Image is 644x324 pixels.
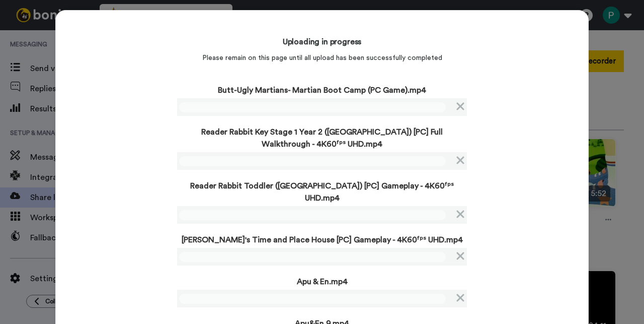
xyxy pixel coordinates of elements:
p: Reader Rabbit Key Stage 1 Year 2 ([GEOGRAPHIC_DATA]) [PC] Full Walkthrough - 4K60ᶠᵖˢ UHD.mp4 [177,126,467,150]
p: Please remain on this page until all upload has been successfully completed [202,53,442,63]
p: Apu & En.mp4 [177,276,467,288]
p: Butt-Ugly Martians- Martian Boot Camp (PC Game).mp4 [177,84,467,96]
p: [PERSON_NAME]'s Time and Place House [PC] Gameplay - 4K60ᶠᵖˢ UHD.mp4 [177,234,467,246]
p: Reader Rabbit Toddler ([GEOGRAPHIC_DATA]) [PC] Gameplay - 4K60ᶠᵖˢ UHD.mp4 [177,180,467,204]
h4: Uploading in progress [283,36,362,48]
